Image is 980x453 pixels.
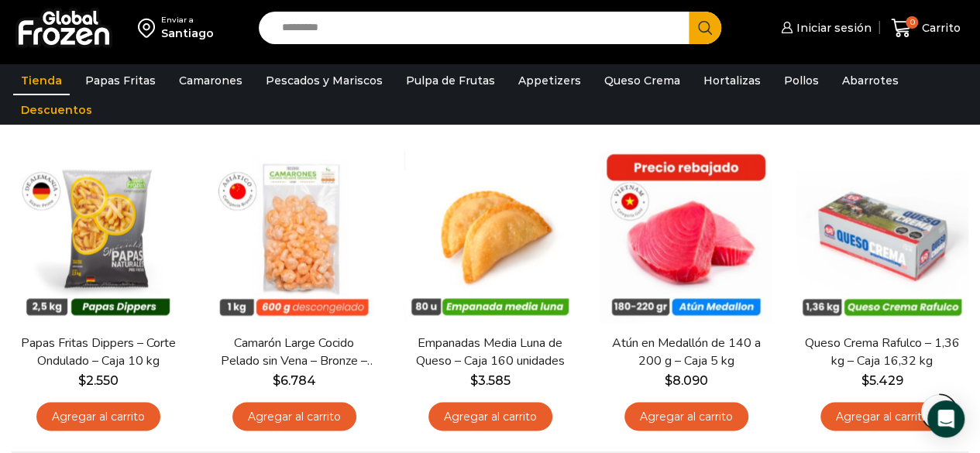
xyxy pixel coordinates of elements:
[398,66,503,95] a: Pulpa de Frutas
[776,66,827,95] a: Pollos
[258,66,390,95] a: Pescados y Mariscos
[78,373,119,388] bdi: 2.550
[597,66,688,95] a: Queso Crema
[696,66,769,95] a: Hortalizas
[412,335,568,370] a: Empanadas Media Luna de Queso – Caja 160 unidades
[470,373,478,388] span: $
[665,373,708,388] bdi: 8.090
[20,335,176,370] a: Papas Fritas Dippers – Corte Ondulado – Caja 10 kg
[161,26,214,41] div: Santiago
[834,66,906,95] a: Abarrotes
[161,15,214,26] div: Enviar a
[927,400,965,438] div: Open Intercom Messenger
[232,402,356,431] a: Agregar al carrito: “Camarón Large Cocido Pelado sin Vena - Bronze - Caja 10 kg”
[906,16,918,29] span: 0
[13,66,70,95] a: Tienda
[77,66,163,95] a: Papas Fritas
[78,373,86,388] span: $
[804,335,960,370] a: Queso Crema Rafulco – 1,36 kg – Caja 16,32 kg
[470,373,511,388] bdi: 3.585
[918,20,961,36] span: Carrito
[861,373,869,388] span: $
[511,66,589,95] a: Appetizers
[861,373,903,388] bdi: 5.429
[793,20,872,36] span: Iniciar sesión
[171,66,250,95] a: Camarones
[428,402,552,431] a: Agregar al carrito: “Empanadas Media Luna de Queso - Caja 160 unidades”
[608,335,764,370] a: Atún en Medallón de 140 a 200 g – Caja 5 kg
[887,10,965,46] a: 0 Carrito
[777,12,872,43] a: Iniciar sesión
[36,402,160,431] a: Agregar al carrito: “Papas Fritas Dippers - Corte Ondulado - Caja 10 kg”
[138,15,161,41] img: address-field-icon.svg
[624,402,748,431] a: Agregar al carrito: “Atún en Medallón de 140 a 200 g - Caja 5 kg”
[273,373,280,388] span: $
[216,335,372,370] a: Camarón Large Cocido Pelado sin Vena – Bronze – Caja 10 kg
[689,12,721,44] button: Search button
[665,373,672,388] span: $
[273,373,316,388] bdi: 6.784
[820,402,944,431] a: Agregar al carrito: “Queso Crema Rafulco - 1,36 kg - Caja 16,32 kg”
[13,95,100,125] a: Descuentos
